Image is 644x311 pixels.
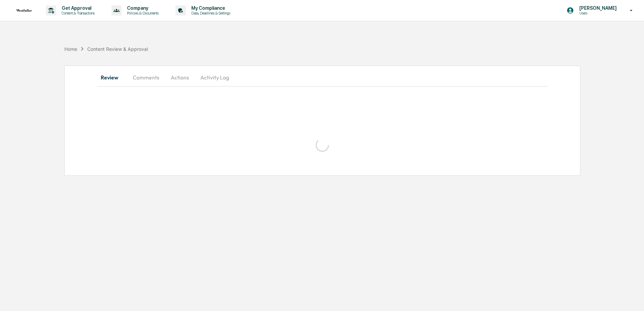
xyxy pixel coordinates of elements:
[127,69,165,85] button: Comments
[16,9,32,12] img: logo
[186,11,234,15] p: Data, Deadlines & Settings
[574,5,620,11] p: [PERSON_NAME]
[195,69,234,85] button: Activity Log
[165,69,195,85] button: Actions
[122,5,162,11] p: Company
[64,46,77,52] div: Home
[87,46,148,52] div: Content Review & Approval
[574,11,620,15] p: Users
[122,11,162,15] p: Policies & Documents
[186,5,234,11] p: My Compliance
[56,5,98,11] p: Get Approval
[97,69,127,85] button: Review
[97,69,548,85] div: secondary tabs example
[56,11,98,15] p: Content & Transactions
